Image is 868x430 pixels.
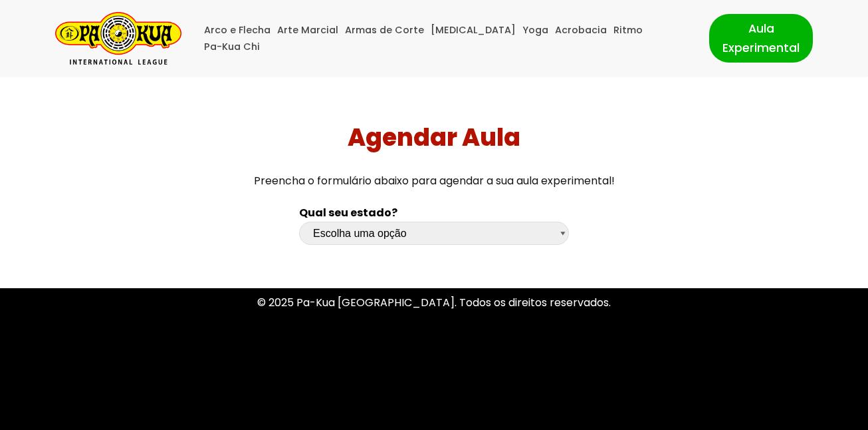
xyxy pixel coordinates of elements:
a: Arco e Flecha [204,22,271,39]
a: Ritmo [613,22,643,39]
p: © 2025 Pa-Kua [GEOGRAPHIC_DATA]. Todos os direitos reservados. [55,294,813,312]
a: [MEDICAL_DATA] [431,22,516,39]
a: Aula Experimental [709,14,813,62]
a: Acrobacia [555,22,607,39]
b: Qual seu estado? [299,205,397,220]
a: Yoga [522,22,548,39]
a: Arte Marcial [277,22,338,39]
a: Armas de Corte [345,22,424,39]
a: Política de Privacidade [375,350,494,365]
a: Pa-Kua Chi [204,39,260,55]
a: Pa-Kua Brasil Uma Escola de conhecimentos orientais para toda a família. Foco, habilidade concent... [55,12,181,65]
a: Neve [55,408,82,423]
p: Preencha o formulário abaixo para agendar a sua aula experimental! [5,172,863,190]
p: | Movido a [55,407,191,425]
h1: Agendar Aula [5,123,863,152]
div: Menu primário [201,22,689,55]
a: WordPress [134,408,191,423]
